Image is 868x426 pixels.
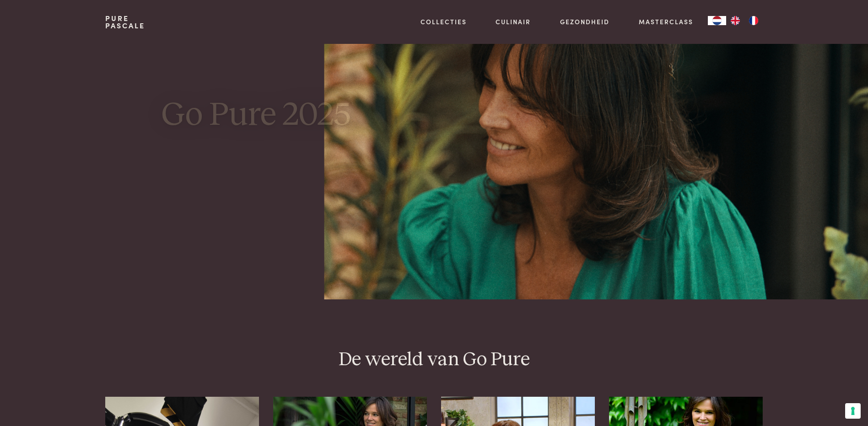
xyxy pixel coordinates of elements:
[708,16,726,25] a: NL
[105,348,762,372] h2: De wereld van Go Pure
[162,95,427,136] h1: Go Pure 2025
[708,16,763,25] aside: Language selected: Nederlands
[639,17,693,27] a: Masterclass
[726,16,763,25] ul: Language list
[105,15,145,29] a: PurePascale
[560,17,609,27] a: Gezondheid
[421,17,467,27] a: Collecties
[708,16,726,25] div: Language
[726,16,744,25] a: EN
[845,403,861,419] button: Uw voorkeuren voor toestemming voor trackingtechnologieën
[744,16,763,25] a: FR
[496,17,531,27] a: Culinair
